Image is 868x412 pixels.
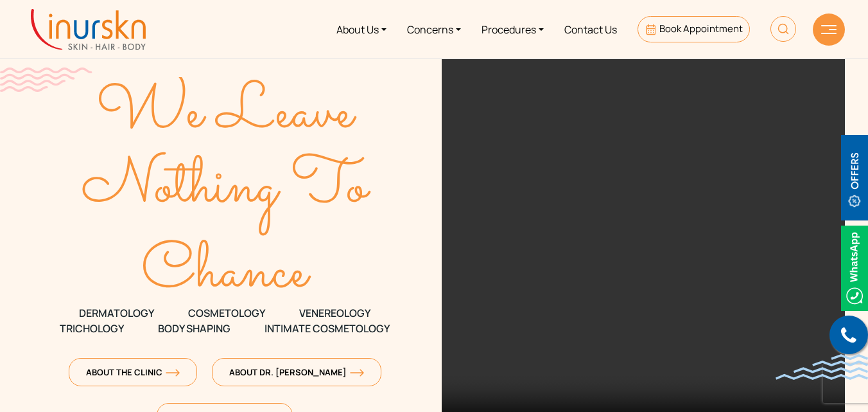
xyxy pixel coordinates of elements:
span: TRICHOLOGY [60,321,124,336]
a: Procedures [471,5,554,53]
img: orange-arrow [166,369,180,377]
a: Book Appointment [638,16,750,42]
img: inurskn-logo [31,9,146,50]
span: Body Shaping [158,321,230,336]
span: Book Appointment [659,22,743,35]
img: hamLine.svg [821,25,837,34]
a: About The Clinicorange-arrow [69,358,197,386]
text: Chance [142,226,312,321]
span: COSMETOLOGY [188,305,265,321]
span: VENEREOLOGY [299,305,370,321]
span: About The Clinic [86,366,180,378]
a: Concerns [397,5,471,53]
span: DERMATOLOGY [79,305,154,321]
text: Nothing To [82,140,372,235]
img: offerBt [841,135,868,220]
a: About Us [326,5,397,53]
span: Intimate Cosmetology [265,321,390,336]
img: orange-arrow [350,369,364,377]
span: About Dr. [PERSON_NAME] [229,366,364,378]
img: bluewave [776,354,868,380]
img: HeaderSearch [770,16,796,42]
text: We Leave [96,66,357,161]
a: Contact Us [554,5,627,53]
img: Whatsappicon [841,226,868,311]
a: Whatsappicon [841,260,868,274]
a: About Dr. [PERSON_NAME]orange-arrow [212,358,381,386]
